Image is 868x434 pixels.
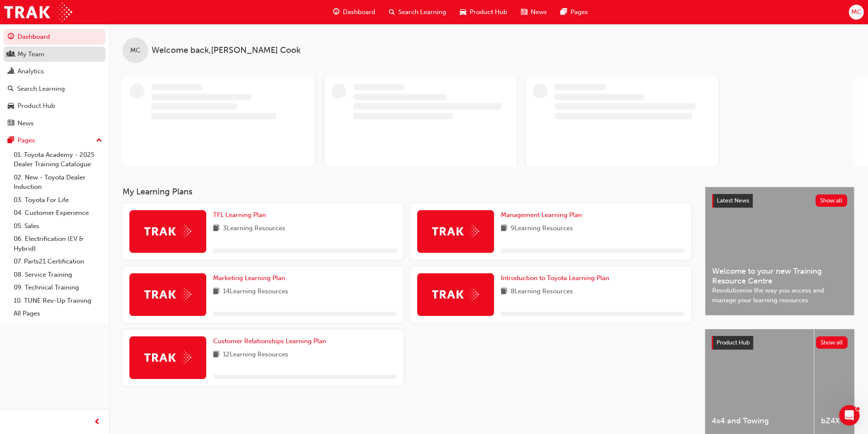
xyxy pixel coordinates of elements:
[389,7,395,17] span: search-icon
[716,339,750,346] span: Product Hub
[123,187,691,197] h3: My Learning Plans
[3,81,105,97] a: Search Learning
[8,33,14,41] span: guage-icon
[130,46,140,55] span: MC
[8,68,14,75] span: chart-icon
[152,46,301,55] span: Welcome back , [PERSON_NAME] Cook
[521,7,527,17] span: news-icon
[531,7,547,17] span: News
[8,137,14,145] span: pages-icon
[705,187,854,315] a: Latest NewsShow allWelcome to your new Training Resource CentreRevolutionise the way you access a...
[223,223,285,234] span: 3 Learning Resources
[8,120,14,127] span: news-icon
[18,49,44,59] div: My Team
[4,3,72,22] img: Trak
[561,7,567,17] span: pages-icon
[144,288,191,301] img: Trak
[10,171,105,194] a: 02. New - Toyota Dealer Induction
[18,119,34,128] div: News
[223,350,288,360] span: 12 Learning Resources
[382,3,453,21] a: search-iconSearch Learning
[3,98,105,114] a: Product Hub
[470,7,507,17] span: Product Hub
[712,286,847,305] span: Revolutionise the way you access and manage your learning resources.
[10,281,105,294] a: 09. Technical Training
[10,255,105,268] a: 07. Parts21 Certification
[501,274,609,282] span: Introduction to Toyota Learning Plan
[213,350,219,360] span: book-icon
[8,51,14,58] span: people-icon
[213,337,326,345] span: Customer Relationships Learning Plan
[514,3,554,21] a: news-iconNews
[3,133,105,148] button: Pages
[10,220,105,233] a: 05. Sales
[453,3,514,21] a: car-iconProduct Hub
[213,210,269,220] a: TFL Learning Plan
[8,102,14,110] span: car-icon
[144,225,191,238] img: Trak
[144,351,191,364] img: Trak
[511,286,573,297] span: 8 Learning Resources
[849,5,864,20] button: MC
[501,210,585,220] a: Management Learning Plan
[213,223,219,234] span: book-icon
[333,7,339,17] span: guage-icon
[460,7,466,17] span: car-icon
[10,294,105,307] a: 10. TUNE Rev-Up Training
[213,273,289,283] a: Marketing Learning Plan
[213,286,219,297] span: book-icon
[94,417,100,428] span: prev-icon
[501,211,582,219] span: Management Learning Plan
[3,46,105,62] a: My Team
[96,135,102,146] span: up-icon
[712,336,848,350] a: Product HubShow all
[10,194,105,207] a: 03. Toyota For Life
[18,136,35,145] div: Pages
[3,27,105,133] button: DashboardMy TeamAnalyticsSearch LearningProduct HubNews
[432,288,479,301] img: Trak
[501,286,507,297] span: book-icon
[511,223,573,234] span: 9 Learning Resources
[398,7,446,17] span: Search Learning
[717,197,749,204] span: Latest News
[816,336,848,349] button: Show all
[18,101,55,111] div: Product Hub
[18,67,44,76] div: Analytics
[3,29,105,45] a: Dashboard
[712,416,807,426] span: 4x4 and Towing
[10,206,105,220] a: 04. Customer Experience
[501,223,507,234] span: book-icon
[10,148,105,171] a: 01. Toyota Academy - 2025 Dealer Training Catalogue
[3,116,105,131] a: News
[10,268,105,281] a: 08. Service Training
[432,225,479,238] img: Trak
[213,336,330,346] a: Customer Relationships Learning Plan
[213,274,285,282] span: Marketing Learning Plan
[8,85,14,93] span: search-icon
[554,3,595,21] a: pages-iconPages
[223,286,288,297] span: 14 Learning Resources
[343,7,375,17] span: Dashboard
[815,194,848,207] button: Show all
[570,7,588,17] span: Pages
[851,7,861,17] span: MC
[712,194,847,208] a: Latest NewsShow all
[10,232,105,255] a: 06. Electrification (EV & Hybrid)
[213,211,266,219] span: TFL Learning Plan
[712,266,847,286] span: Welcome to your new Training Resource Centre
[10,307,105,320] a: All Pages
[501,273,613,283] a: Introduction to Toyota Learning Plan
[17,84,65,94] div: Search Learning
[3,64,105,79] a: Analytics
[326,3,382,21] a: guage-iconDashboard
[839,405,859,425] iframe: Intercom live chat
